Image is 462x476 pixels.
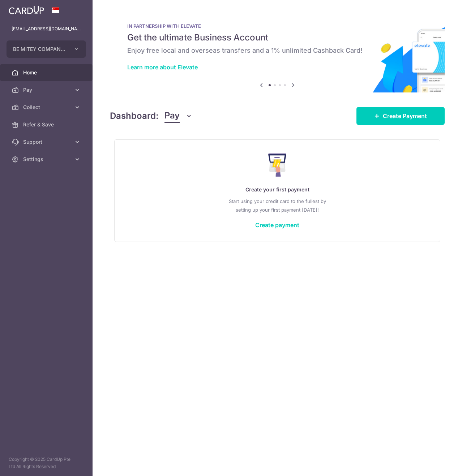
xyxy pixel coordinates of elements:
[268,153,287,177] img: Make Payment
[127,32,427,43] h5: Get the ultimate Business Account
[356,107,445,125] a: Create Payment
[129,185,425,194] p: Create your first payment
[383,112,427,120] span: Create Payment
[9,6,44,14] img: CardUp
[23,104,71,111] span: Collect
[127,46,427,55] h6: Enjoy free local and overseas transfers and a 1% unlimited Cashback Card!
[164,109,180,123] span: Pay
[164,109,192,123] button: Pay
[110,109,159,122] h4: Dashboard:
[255,221,299,229] a: Create payment
[23,86,71,94] span: Pay
[127,64,198,71] a: Learn more about Elevate
[23,121,71,128] span: Refer & Save
[23,69,71,76] span: Home
[12,25,81,33] p: [EMAIL_ADDRESS][DOMAIN_NAME]
[13,46,67,53] span: BE MITEY COMPANY PTE. LTD.
[23,138,71,146] span: Support
[23,156,71,163] span: Settings
[110,12,445,92] img: Renovation banner
[129,197,425,214] p: Start using your credit card to the fullest by setting up your first payment [DATE]!
[7,40,86,58] button: BE MITEY COMPANY PTE. LTD.
[127,23,427,29] p: IN PARTNERSHIP WITH ELEVATE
